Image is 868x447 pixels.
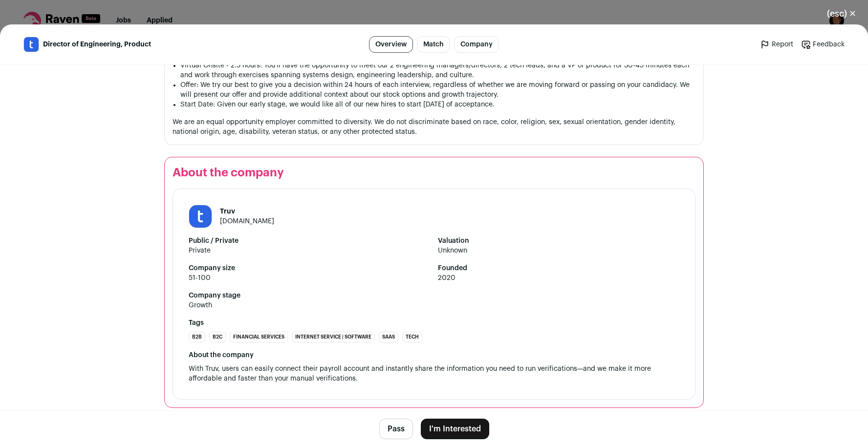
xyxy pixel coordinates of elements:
h1: Truv [220,207,274,216]
span: 2020 [438,273,679,283]
button: Close modal [815,3,868,24]
strong: Company size [189,263,430,273]
li: Financial Services [230,332,288,342]
strong: Valuation [438,236,679,246]
div: Growth [189,300,212,310]
li: SaaS [379,332,398,342]
strong: Tags [189,318,679,328]
a: Company [454,36,499,53]
a: Match [417,36,450,53]
img: 77245313c24edab5a12618150223aa06d3325bda63b6bbad2dd1d2a2c3c5404c.jpg [24,37,39,52]
p: We are an equal opportunity employer committed to diversity. We do not discriminate based on race... [173,117,695,137]
h2: About the company [173,165,695,181]
button: I'm Interested [421,419,489,439]
li: Tech [402,332,422,342]
strong: Company stage [189,291,679,300]
div: About the company [189,350,679,360]
li: Offer: We try our best to give you a decision within 24 hours of each interview, regardless of wh... [180,80,695,100]
a: Feedback [801,40,845,49]
button: Pass [379,419,413,439]
span: Director of Engineering, Product [43,40,151,49]
li: B2B [189,332,205,342]
a: [DOMAIN_NAME] [220,218,274,225]
a: Overview [369,36,413,53]
li: Virtual Onsite - 2.5 hours: You'll have the opportunity to meet our 2 engineering managers/direct... [180,61,695,80]
strong: Public / Private [189,236,430,246]
a: Report [760,40,793,49]
span: With Truv, users can easily connect their payroll account and instantly share the information you... [189,365,653,382]
li: Internet Service | Software [292,332,375,342]
span: 51-100 [189,273,430,283]
li: Start Date: Given our early stage, we would like all of our new hires to start [DATE] of acceptance. [180,100,695,109]
span: Unknown [438,246,679,255]
strong: Founded [438,263,679,273]
img: 77245313c24edab5a12618150223aa06d3325bda63b6bbad2dd1d2a2c3c5404c.jpg [189,205,212,228]
li: B2C [209,332,226,342]
span: Private [189,246,430,255]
